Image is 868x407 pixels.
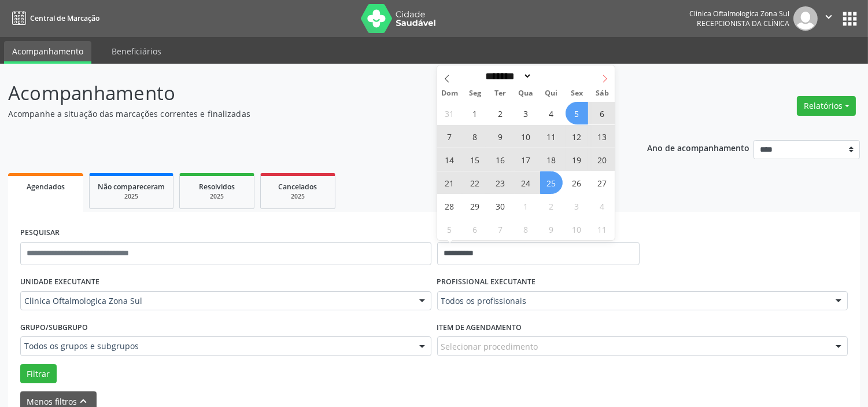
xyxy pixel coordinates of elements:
[489,218,512,240] span: Outubro 7, 2025
[437,273,536,291] label: PROFISSIONAL EXECUTANTE
[515,195,537,217] span: Outubro 1, 2025
[438,125,461,148] span: Setembro 7, 2025
[489,125,512,148] span: Setembro 9, 2025
[279,182,317,192] span: Cancelados
[464,195,486,217] span: Setembro 29, 2025
[8,79,604,108] p: Acompanhamento
[647,140,749,155] p: Ano de acompanhamento
[797,96,856,116] button: Relatórios
[591,218,614,240] span: Outubro 11, 2025
[689,9,789,19] div: Clinica Oftalmologica Zona Sul
[8,9,99,28] a: Central de Marcação
[104,41,169,61] a: Beneficiários
[515,148,537,171] span: Setembro 17, 2025
[515,125,537,148] span: Setembro 10, 2025
[591,125,614,148] span: Setembro 13, 2025
[540,125,563,148] span: Setembro 11, 2025
[566,102,588,124] span: Setembro 5, 2025
[566,195,588,217] span: Outubro 3, 2025
[27,182,65,192] span: Agendados
[566,125,588,148] span: Setembro 12, 2025
[793,6,818,31] img: img
[564,90,589,97] span: Sex
[464,171,486,194] span: Setembro 22, 2025
[489,102,512,124] span: Setembro 2, 2025
[818,6,840,31] button: 
[269,192,327,201] div: 2025
[566,218,588,240] span: Outubro 10, 2025
[98,182,165,192] span: Não compareceram
[488,90,514,97] span: Ter
[24,295,408,307] span: Clinica Oftalmologica Zona Sul
[438,218,461,240] span: Outubro 5, 2025
[464,148,486,171] span: Setembro 15, 2025
[30,13,99,23] span: Central de Marcação
[540,148,563,171] span: Setembro 18, 2025
[591,102,614,124] span: Setembro 6, 2025
[482,70,533,82] select: Month
[441,340,538,353] span: Selecionar procedimento
[515,218,537,240] span: Outubro 8, 2025
[437,318,522,336] label: Item de agendamento
[4,41,91,64] a: Acompanhamento
[199,182,235,192] span: Resolvidos
[20,318,88,336] label: Grupo/Subgrupo
[464,218,486,240] span: Outubro 6, 2025
[438,148,461,171] span: Setembro 14, 2025
[489,148,512,171] span: Setembro 16, 2025
[438,102,461,124] span: Agosto 31, 2025
[489,195,512,217] span: Setembro 30, 2025
[437,90,463,97] span: Dom
[532,70,570,82] input: Year
[441,295,825,307] span: Todos os profissionais
[566,171,588,194] span: Setembro 26, 2025
[566,148,588,171] span: Setembro 19, 2025
[697,19,789,28] span: Recepcionista da clínica
[540,171,563,194] span: Setembro 25, 2025
[840,9,860,29] button: apps
[515,102,537,124] span: Setembro 3, 2025
[489,171,512,194] span: Setembro 23, 2025
[463,90,488,97] span: Seg
[514,90,539,97] span: Qua
[589,90,615,97] span: Sáb
[515,171,537,194] span: Setembro 24, 2025
[20,364,57,384] button: Filtrar
[540,195,563,217] span: Outubro 2, 2025
[20,273,99,291] label: UNIDADE EXECUTANTE
[538,90,564,97] span: Qui
[24,340,408,352] span: Todos os grupos e subgrupos
[8,108,604,120] p: Acompanhe a situação das marcações correntes e finalizadas
[438,195,461,217] span: Setembro 28, 2025
[98,192,165,201] div: 2025
[591,148,614,171] span: Setembro 20, 2025
[188,192,246,201] div: 2025
[464,125,486,148] span: Setembro 8, 2025
[540,102,563,124] span: Setembro 4, 2025
[822,10,835,23] i: 
[464,102,486,124] span: Setembro 1, 2025
[20,224,60,242] label: PESQUISAR
[591,171,614,194] span: Setembro 27, 2025
[438,171,461,194] span: Setembro 21, 2025
[540,218,563,240] span: Outubro 9, 2025
[591,195,614,217] span: Outubro 4, 2025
